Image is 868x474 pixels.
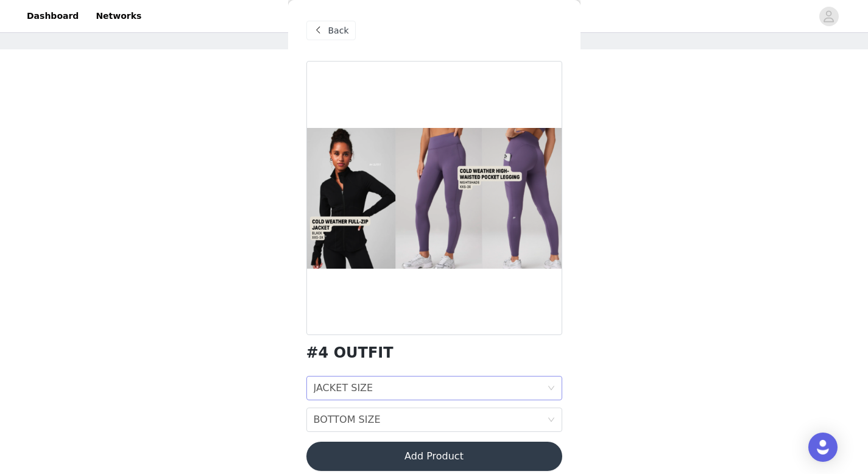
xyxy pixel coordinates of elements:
button: Add Product [306,442,562,471]
div: avatar [823,7,834,26]
div: Open Intercom Messenger [808,433,838,462]
i: icon: down [548,416,555,425]
i: icon: down [548,384,555,393]
div: BOTTOM SIZE [314,408,381,431]
a: Dashboard [19,2,86,30]
a: Networks [88,2,149,30]
div: JACKET SIZE [314,377,373,400]
span: Back [328,24,349,37]
h1: #4 OUTFIT [306,345,393,361]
